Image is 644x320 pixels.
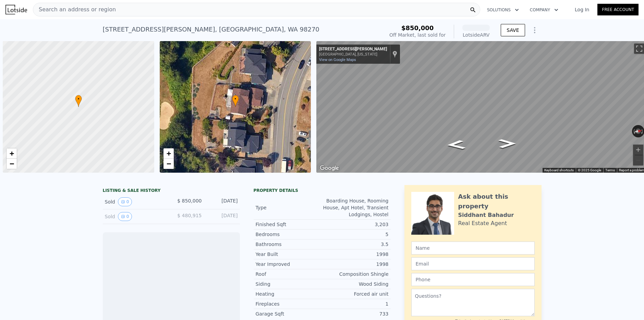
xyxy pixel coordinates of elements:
[103,25,319,34] div: [STREET_ADDRESS][PERSON_NAME] , [GEOGRAPHIC_DATA] , WA 98270
[322,231,389,238] div: 5
[482,4,524,16] button: Solutions
[118,197,132,206] button: View historical data
[322,241,389,248] div: 3.5
[318,164,341,173] img: Google
[633,155,643,165] button: Zoom out
[254,188,391,193] div: Property details
[163,148,174,159] a: Zoom in
[632,125,636,137] button: Rotate counterclockwise
[5,5,27,14] img: Lotside
[491,137,523,150] path: Go North, 72nd Dr NE
[7,148,17,159] a: Zoom in
[163,159,174,169] a: Zoom out
[256,300,322,307] div: Fireplaces
[75,96,82,102] span: •
[401,24,434,32] span: $850,000
[528,23,542,37] button: Show Options
[33,5,116,14] span: Search an address or region
[322,197,389,218] div: Boarding House, Rooming House, Apt Hotel, Transient Lodgings, Hostel
[103,188,240,195] div: LISTING & SALE HISTORY
[524,4,564,16] button: Company
[322,310,389,317] div: 733
[105,212,166,221] div: Sold
[256,271,322,278] div: Roof
[411,242,535,255] input: Name
[177,213,202,218] span: $ 480,915
[597,4,639,15] a: Free Account
[438,138,474,152] path: Go South, 72nd Dr NE
[605,168,615,172] a: Terms (opens in new tab)
[318,164,341,173] a: Open this area in Google Maps (opens a new window)
[10,149,14,158] span: +
[75,95,82,107] div: •
[207,197,238,206] div: [DATE]
[322,221,389,228] div: 3,203
[458,192,535,211] div: Ask about this property
[256,291,322,297] div: Heating
[319,58,356,62] a: View on Google Maps
[10,159,14,168] span: −
[118,212,132,221] button: View historical data
[322,251,389,258] div: 1998
[544,168,574,173] button: Keyboard shortcuts
[567,6,597,13] a: Log In
[322,300,389,307] div: 1
[389,32,446,38] div: Off Market, last sold for
[166,149,171,158] span: +
[256,204,322,211] div: Type
[458,219,507,227] div: Real Estate Agent
[232,95,239,107] div: •
[411,257,535,270] input: Email
[319,47,387,52] div: [STREET_ADDRESS][PERSON_NAME]
[166,159,171,168] span: −
[322,271,389,278] div: Composition Shingle
[256,310,322,317] div: Garage Sqft
[392,50,397,58] a: Show location on map
[256,231,322,238] div: Bedrooms
[256,251,322,258] div: Year Built
[633,145,643,155] button: Zoom in
[322,291,389,297] div: Forced air unit
[105,197,166,206] div: Sold
[462,32,490,38] div: Lotside ARV
[256,241,322,248] div: Bathrooms
[256,261,322,268] div: Year Improved
[578,168,601,172] span: © 2025 Google
[322,281,389,287] div: Wood Siding
[411,273,535,286] input: Phone
[458,211,514,219] div: Siddhant Bahadur
[207,212,238,221] div: [DATE]
[177,198,202,204] span: $ 850,000
[7,159,17,169] a: Zoom out
[501,24,525,36] button: SAVE
[256,221,322,228] div: Finished Sqft
[322,261,389,268] div: 1998
[319,52,387,57] div: [GEOGRAPHIC_DATA], [US_STATE]
[256,281,322,287] div: Siding
[232,96,239,102] span: •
